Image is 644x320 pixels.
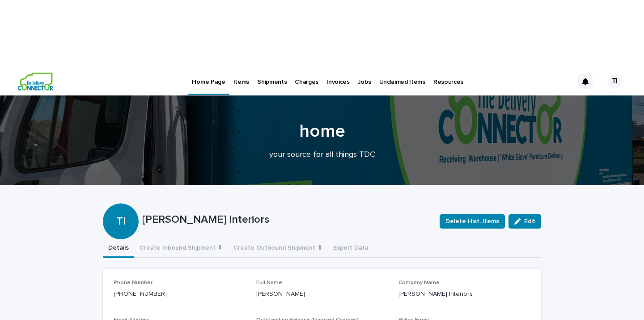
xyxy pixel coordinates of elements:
[18,73,53,91] img: aCWQmA6OSGG0Kwt8cj3c
[508,214,541,229] button: Edit
[607,74,622,89] div: TI
[295,67,318,86] p: Charges
[326,67,350,86] p: Invoices
[103,121,541,142] h1: home
[379,67,425,86] p: Unclaimed Items
[188,67,229,94] a: Home Page
[398,290,530,299] p: [PERSON_NAME] Interiors
[429,67,467,95] a: Resources
[328,239,374,258] button: Export Data
[433,67,463,86] p: Resources
[143,150,501,160] p: your source for all things TDC
[253,67,291,95] a: Shipments
[256,280,282,285] span: Full Name
[114,291,167,297] a: [PHONE_NUMBER]
[257,67,287,86] p: Shipments
[103,179,139,228] div: TI
[291,67,322,95] a: Charges
[103,239,134,258] button: Details
[233,67,249,86] p: Items
[229,67,253,95] a: Items
[524,218,535,225] span: Edit
[322,67,354,95] a: Invoices
[142,213,432,226] p: [PERSON_NAME] Interiors
[440,214,505,229] button: Delete Hist. Items
[358,67,371,86] p: Jobs
[134,239,228,258] button: Create Inbound Shipment ⬇
[375,67,429,95] a: Unclaimed Items
[256,290,388,299] p: [PERSON_NAME]
[354,67,375,95] a: Jobs
[228,239,328,258] button: Create Outbound Shipment ⬆
[192,67,225,86] p: Home Page
[398,280,440,285] span: Company Name
[114,280,153,285] span: Phone Number
[445,217,499,226] span: Delete Hist. Items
